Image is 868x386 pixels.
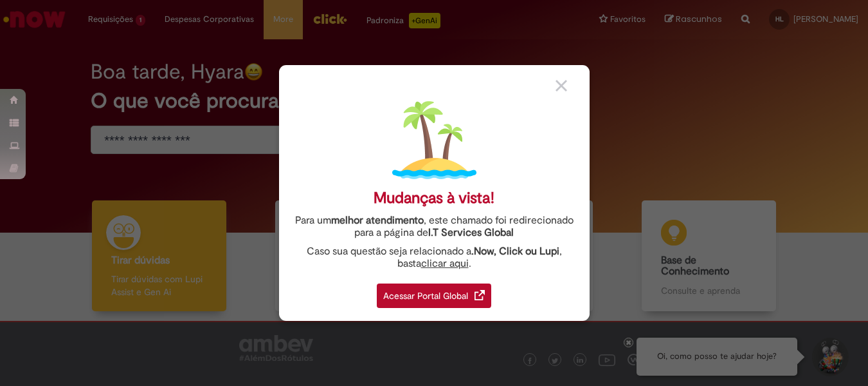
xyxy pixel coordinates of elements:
div: Caso sua questão seja relacionado a , basta . [289,246,580,270]
a: I.T Services Global [428,219,514,239]
strong: .Now, Click ou Lupi [471,245,559,258]
img: island.png [392,98,476,182]
div: Para um , este chamado foi redirecionado para a página de [289,215,580,239]
strong: melhor atendimento [331,214,424,227]
a: Acessar Portal Global [377,276,491,308]
img: close_button_grey.png [556,80,567,92]
a: clicar aqui [421,250,469,270]
div: Mudanças à vista! [374,189,494,207]
img: redirect_link.png [475,290,485,300]
div: Acessar Portal Global [377,284,491,308]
